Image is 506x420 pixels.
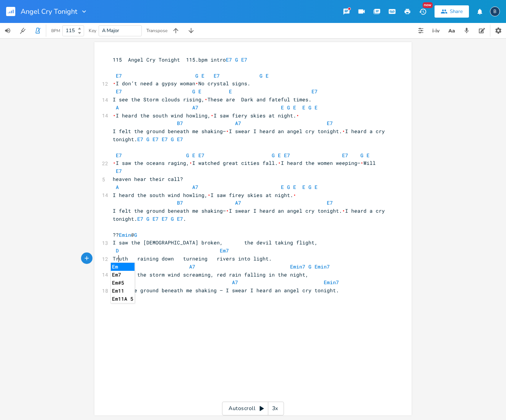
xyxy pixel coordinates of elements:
span: I see the Storm clouds rising, These are Dark and fateful times. [113,96,311,103]
span: \u2028 [208,192,211,199]
span: E7 [177,136,183,143]
span: E7 [162,136,168,143]
span: I saw the oceans raging, I watched great cities fall. I heard the women weeping— Will [113,160,376,166]
span: G [308,104,311,111]
div: boywells [490,7,500,16]
span: G [287,104,290,111]
span: Em7 [220,247,229,254]
span: D [116,247,119,254]
span: I heard the south wind howling, I saw firey skies at night. [113,192,296,199]
span: E7 [116,72,122,79]
span: E7 [162,215,168,222]
span: E [315,104,318,111]
span: E7 [241,56,247,63]
div: Transpose [146,28,167,33]
span: E7 [116,88,122,95]
span: \u2028 [293,192,296,199]
li: Em11 [111,287,135,295]
li: Em [111,263,135,271]
span: A7 [235,120,241,127]
span: A7 [189,263,195,270]
span: E [293,104,296,111]
span: G [308,263,311,270]
span: Felt the ground beneath me shaking — I swear I heard an angel cry tonight. [113,287,339,294]
span: E [367,152,370,159]
div: Autoscroll [222,402,284,415]
span: B7 [177,120,183,127]
div: Share [450,8,463,15]
span: G [134,231,137,238]
span: E [229,88,232,95]
span: E [315,184,318,190]
div: 3x [268,402,282,415]
span: A [116,184,119,190]
li: Em7 [111,271,135,279]
span: E [302,184,305,190]
span: E7 [137,215,143,222]
span: E [281,184,284,190]
span: A7 [192,184,198,190]
span: A7 [192,104,198,111]
span: G [235,56,238,63]
span: \u2028 [195,80,198,87]
span: G [195,72,198,79]
span: A7 [232,279,238,286]
span: \u2028 [342,207,345,214]
li: Em11A 5 [111,295,135,303]
span: \u2028 [226,207,229,214]
span: G [308,184,311,190]
span: Angel Cry Tonight [21,8,77,15]
span: I felt the ground beneath me shaking— I swear I heard an angel cry tonight. I heard a cry tonight. [113,128,388,143]
span: E7 [116,168,122,174]
span: E7 [198,152,204,159]
span: B7 [177,199,183,206]
div: Key [89,28,96,33]
button: Share [435,5,469,18]
span: G [360,152,363,159]
span: E7 [152,215,159,222]
span: \u2028 [342,128,345,135]
span: E7 [137,136,143,143]
span: G [186,152,189,159]
span: Truth raining down turneing rivers into light. [113,255,272,262]
span: G [272,152,275,159]
span: heaven hear their call? [113,176,183,182]
span: ?? @ [113,231,137,238]
span: G [146,136,149,143]
span: 115 Angel Cry Tonight 115.bpm intro [113,56,247,63]
span: A Major [102,27,119,34]
span: Emin7 [290,263,305,270]
span: E7 [327,120,333,127]
div: BPM [51,29,60,33]
li: Em#5 [111,279,135,287]
span: E7 [152,136,159,143]
span: I don’t need a gypsy woman No crystal signs. [113,80,250,87]
span: I heard the storm wind screaming, red rain falling in the night, [113,271,308,278]
span: E7 [226,56,232,63]
span: A [116,104,119,111]
span: I saw the [DEMOGRAPHIC_DATA] broken, the devil taking flight, [113,239,318,246]
span: E [293,184,296,190]
span: E [201,72,204,79]
span: \u2028 [278,160,281,166]
span: E [302,104,305,111]
span: Emin7 [315,263,330,270]
span: \u2028 [226,128,229,135]
span: Emin [119,231,131,238]
span: E [278,152,281,159]
span: \u2028 [113,112,116,119]
span: G [171,136,174,143]
span: G [259,72,263,79]
span: E [192,152,195,159]
span: G [171,215,174,222]
button: New [415,5,430,18]
span: E [281,104,284,111]
span: E7 [177,215,183,222]
span: E7 [311,88,318,95]
span: G [146,215,149,222]
span: \u2028 [113,80,116,87]
span: E7 [116,152,122,159]
span: \u2028 [189,160,192,166]
span: A7 [235,199,241,206]
span: \u2028 [113,160,116,166]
